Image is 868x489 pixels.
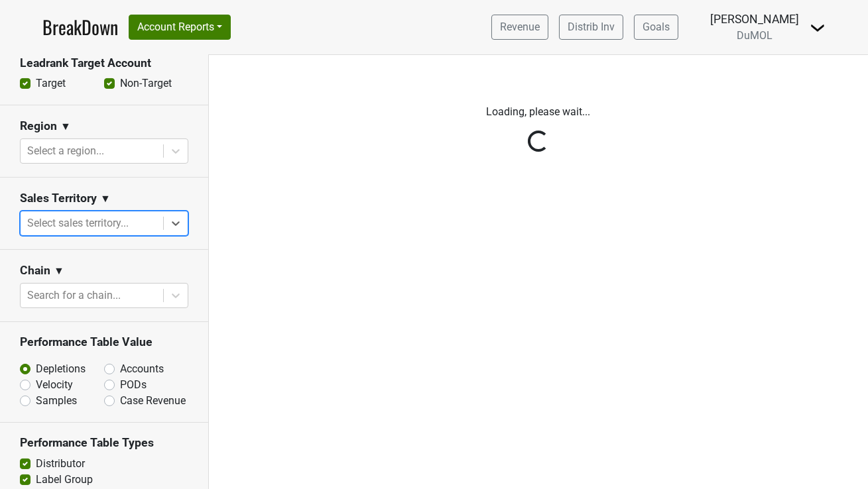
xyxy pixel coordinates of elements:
[491,15,548,40] a: Revenue
[710,11,799,28] div: [PERSON_NAME]
[634,15,678,40] a: Goals
[42,13,118,41] a: BreakDown
[129,15,231,40] button: Account Reports
[559,15,623,40] a: Distrib Inv
[737,29,773,42] span: DuMOL
[810,20,826,36] img: Dropdown Menu
[219,104,858,120] p: Loading, please wait...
